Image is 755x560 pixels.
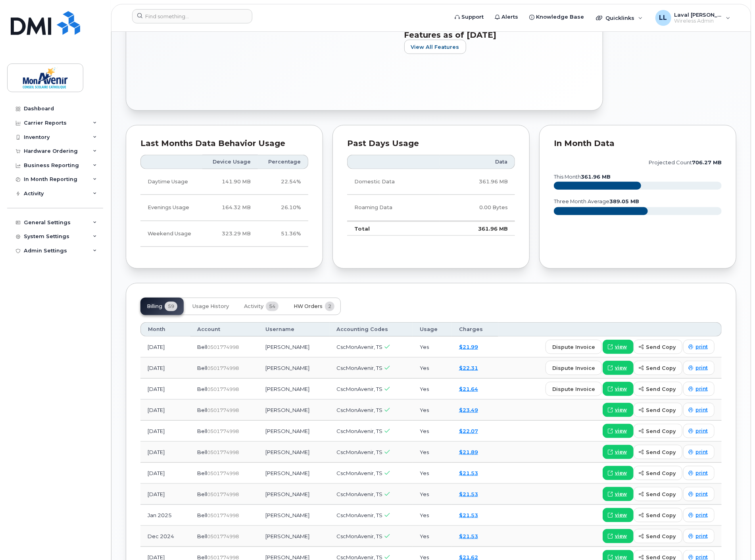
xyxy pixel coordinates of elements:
td: [PERSON_NAME] [258,421,329,442]
span: Bell [198,344,207,350]
th: Percentage [258,155,308,169]
th: Accounting Codes [330,322,413,337]
span: CscMonAvenir, TS [337,533,383,539]
span: CscMonAvenir, TS [337,470,383,476]
td: Weekend Usage [140,221,202,247]
tr: Weekdays from 6:00pm to 8:00am [140,195,308,221]
text: three month average [553,198,639,204]
span: Wireless Admin [674,18,722,24]
a: view [603,508,634,522]
span: Bell [198,449,207,455]
span: send copy [646,406,676,414]
a: print [683,508,715,522]
span: CscMonAvenir, TS [337,407,383,413]
span: view [615,364,627,371]
td: [DATE] [140,379,190,400]
button: send copy [634,445,682,459]
a: $21.64 [459,386,478,392]
span: view [615,427,627,435]
a: print [683,361,715,375]
a: Alerts [489,9,524,25]
a: view [603,487,634,501]
span: view [615,385,627,393]
span: Bell [198,407,207,413]
span: dispute invoice [552,385,595,393]
div: In Month Data [554,140,722,148]
span: send copy [646,512,676,519]
td: [DATE] [140,442,190,463]
a: print [683,445,715,459]
td: [PERSON_NAME] [258,337,329,358]
span: Bell [198,365,207,371]
div: Last Months Data Behavior Usage [140,140,308,148]
a: $21.89 [459,449,478,455]
td: 26.10% [258,195,308,221]
span: HW Orders [294,303,323,310]
span: view [615,533,627,540]
td: [DATE] [140,337,190,358]
td: Yes [413,463,452,484]
button: send copy [634,508,682,522]
td: [PERSON_NAME] [258,484,329,505]
button: View All Features [404,40,466,54]
text: this month [553,174,611,180]
span: dispute invoice [552,364,595,372]
button: send copy [634,466,682,480]
span: print [695,448,708,456]
span: Bell [198,533,207,539]
tr: Friday from 6:00pm to Monday 8:00am [140,221,308,247]
td: [PERSON_NAME] [258,358,329,379]
a: view [603,382,634,396]
td: 141.90 MB [202,169,258,195]
a: $21.53 [459,512,478,518]
tspan: 389.05 MB [609,198,639,204]
span: send copy [646,533,676,540]
td: Yes [413,358,452,379]
span: Quicklinks [605,15,634,21]
button: send copy [634,382,682,396]
td: [PERSON_NAME] [258,400,329,421]
span: print [695,385,708,393]
span: print [695,364,708,371]
span: print [695,491,708,498]
a: print [683,487,715,501]
button: dispute invoice [546,382,602,396]
span: print [695,406,708,414]
span: view [615,491,627,498]
a: $22.07 [459,428,478,434]
span: 0501774998 [207,428,239,434]
span: print [695,512,708,519]
h3: Features as of [DATE] [404,30,574,40]
button: dispute invoice [546,340,602,354]
td: [DATE] [140,463,190,484]
span: Bell [198,512,207,518]
button: send copy [634,529,682,543]
span: send copy [646,491,676,498]
td: 361.96 MB [440,221,515,236]
a: view [603,466,634,480]
span: send copy [646,448,676,456]
td: [DATE] [140,421,190,442]
a: view [603,340,634,354]
span: send copy [646,427,676,435]
tspan: 706.27 MB [692,160,722,165]
span: 0501774998 [207,386,239,392]
span: print [695,343,708,350]
td: [DATE] [140,400,190,421]
span: dispute invoice [552,343,595,351]
span: Knowledge Base [536,13,584,21]
th: Usage [413,322,452,337]
button: send copy [634,403,682,417]
span: 0501774998 [207,470,239,476]
span: Laval [PERSON_NAME] [674,12,722,18]
span: CscMonAvenir, TS [337,512,383,518]
span: view [615,512,627,519]
td: Daytime Usage [140,169,202,195]
td: Domestic Data [347,169,440,195]
span: print [695,470,708,477]
a: print [683,466,715,480]
td: [PERSON_NAME] [258,505,329,526]
span: 2 [325,302,334,311]
span: view [615,470,627,477]
span: send copy [646,470,676,477]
